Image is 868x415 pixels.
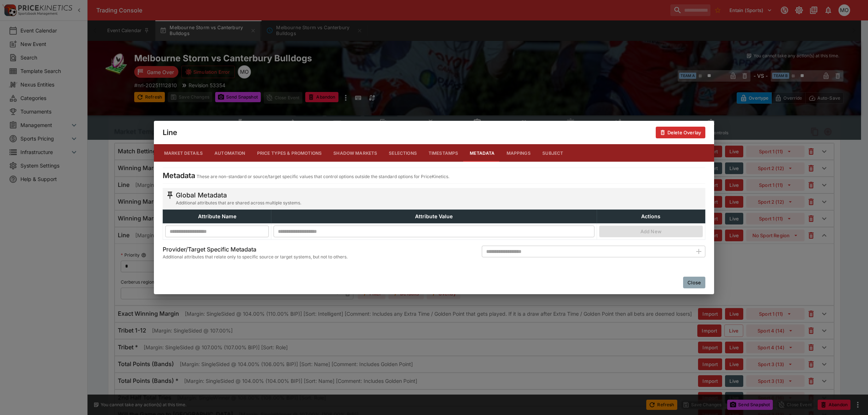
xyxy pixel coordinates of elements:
[536,144,569,162] button: Subject
[163,210,271,223] th: Attribute Name
[163,128,177,137] h4: Line
[464,144,500,162] button: Metadata
[163,253,348,261] span: Additional attributes that relate only to specific source or target systems, but not to others.
[163,171,195,180] h4: Metadata
[501,144,536,162] button: Mappings
[271,210,597,223] th: Attribute Value
[656,127,705,138] button: Delete Overlay
[597,210,705,223] th: Actions
[423,144,464,162] button: Timestamps
[163,246,348,253] h6: Provider/Target Specific Metadata
[197,173,449,180] p: These are non-standard or source/target specific values that control options outside the standard...
[328,144,383,162] button: Shadow Markets
[176,191,301,199] h5: Global Metadata
[383,144,423,162] button: Selections
[251,144,328,162] button: Price Types & Promotions
[176,199,301,207] span: Additional attributes that are shared across multiple systems.
[209,144,251,162] button: Automation
[158,144,209,162] button: Market Details
[683,277,705,288] button: Close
